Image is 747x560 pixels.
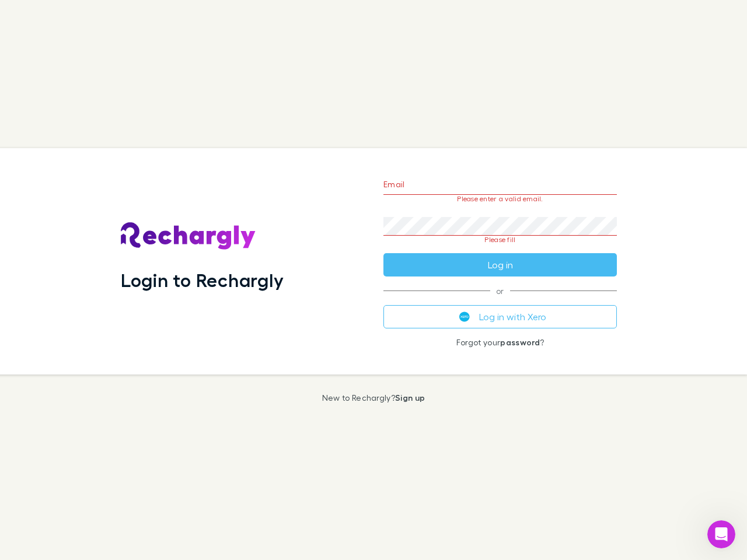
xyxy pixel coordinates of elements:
[459,311,470,322] img: Xero's logo
[121,269,284,291] h1: Login to Rechargly
[500,337,540,347] a: password
[121,222,256,250] img: Rechargly's Logo
[707,520,735,548] iframe: Intercom live chat
[383,236,617,244] p: Please fill
[383,338,617,347] p: Forgot your ?
[383,305,617,328] button: Log in with Xero
[383,195,617,203] p: Please enter a valid email.
[395,393,425,402] a: Sign up
[322,393,425,402] p: New to Rechargly?
[383,253,617,276] button: Log in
